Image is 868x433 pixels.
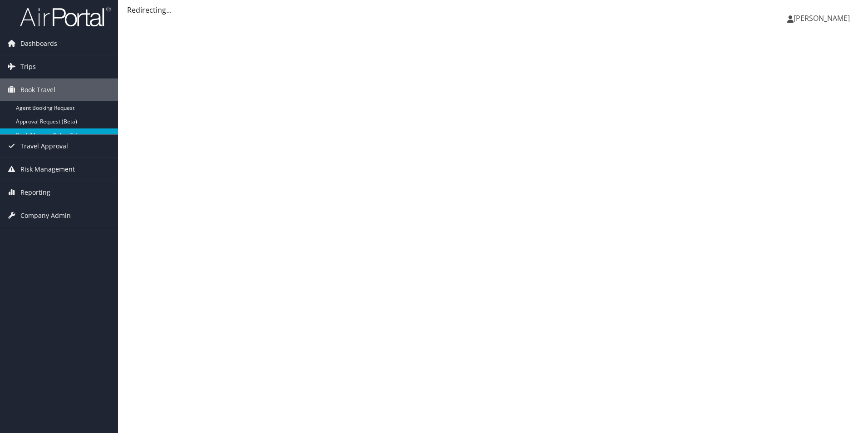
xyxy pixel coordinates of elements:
[20,55,36,78] span: Trips
[794,13,850,23] span: [PERSON_NAME]
[20,158,75,181] span: Risk Management
[20,181,50,204] span: Reporting
[20,6,111,27] img: airportal-logo.png
[20,135,68,157] span: Travel Approval
[127,5,859,15] div: Redirecting...
[787,5,859,32] a: [PERSON_NAME]
[20,79,55,101] span: Book Travel
[20,32,57,55] span: Dashboards
[20,204,71,227] span: Company Admin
